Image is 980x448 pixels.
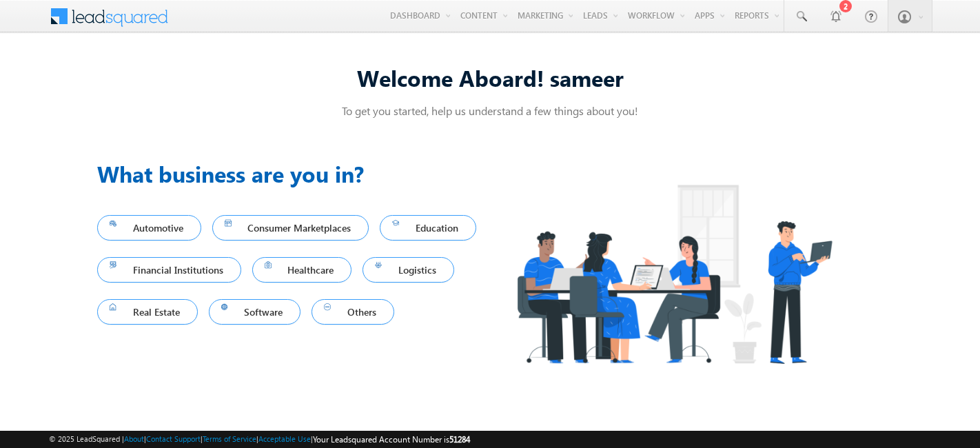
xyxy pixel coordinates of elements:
[97,157,490,190] h3: What business are you in?
[110,303,185,321] span: Real Estate
[110,261,229,279] span: Financial Institutions
[375,261,442,279] span: Logistics
[97,103,883,118] p: To get you started, help us understand a few things about you!
[225,218,357,237] span: Consumer Marketplaces
[258,434,311,443] a: Acceptable Use
[221,303,289,321] span: Software
[392,218,464,237] span: Education
[203,434,256,443] a: Terms of Service
[449,434,470,445] span: 51284
[324,303,382,321] span: Others
[265,261,340,279] span: Healthcare
[313,434,470,445] span: Your Leadsquared Account Number is
[110,218,189,237] span: Automotive
[124,434,144,443] a: About
[490,157,858,391] img: Industry.png
[49,433,470,446] span: © 2025 LeadSquared | | | | |
[146,434,201,443] a: Contact Support
[97,63,883,92] div: Welcome Aboard! sameer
